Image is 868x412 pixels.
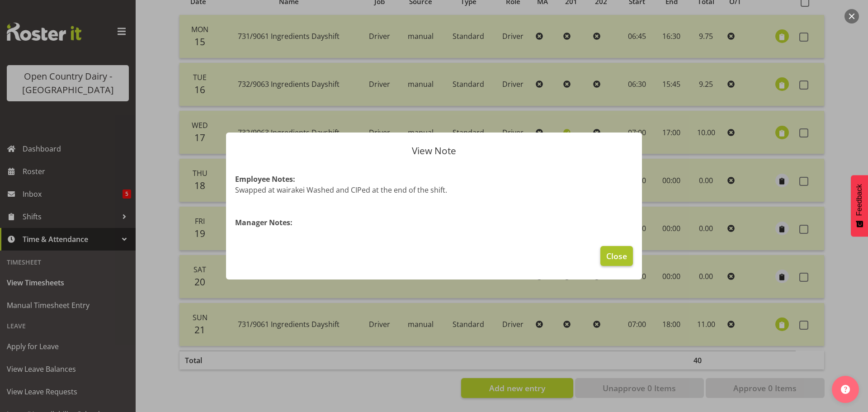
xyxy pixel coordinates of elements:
[841,385,850,394] img: help-xxl-2.png
[235,174,633,185] h4: Employee Notes:
[600,246,633,266] button: Close
[855,184,863,216] span: Feedback
[606,250,627,262] span: Close
[235,185,633,195] p: Swapped at wairakei Washed and CIPed at the end of the shift.
[235,217,633,228] h4: Manager Notes:
[235,146,633,156] p: View Note
[851,175,868,237] button: Feedback - Show survey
